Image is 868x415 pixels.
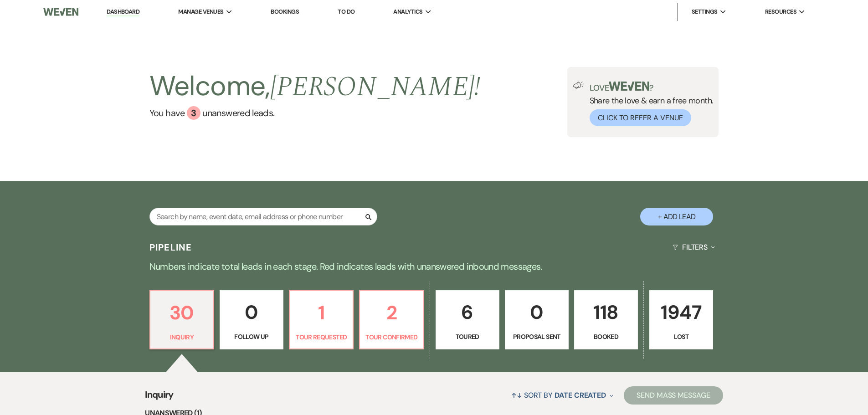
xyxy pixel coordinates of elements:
[655,297,707,328] p: 1947
[555,390,606,400] span: Date Created
[271,8,299,15] a: Bookings
[669,235,719,259] button: Filters
[295,332,347,342] p: Tour Requested
[655,332,707,342] p: Lost
[359,290,424,349] a: 2Tour Confirmed
[149,241,192,254] h3: Pipeline
[580,297,632,328] p: 118
[640,208,713,225] button: + Add Lead
[590,109,691,126] button: Click to Refer a Venue
[436,290,499,349] a: 6Toured
[505,290,569,349] a: 0Proposal Sent
[511,332,563,342] p: Proposal Sent
[149,67,481,106] h2: Welcome,
[149,290,214,349] a: 30Inquiry
[765,7,796,16] span: Resources
[442,297,493,328] p: 6
[270,66,481,108] span: [PERSON_NAME] !
[106,259,762,274] p: Numbers indicate total leads in each stage. Red indicates leads with unanswered inbound messages.
[149,106,481,120] a: You have 3 unanswered leads.
[590,82,714,92] p: Love ?
[649,290,713,349] a: 1947Lost
[624,386,723,405] button: Send Mass Message
[178,7,223,16] span: Manage Venues
[289,290,354,349] a: 1Tour Requested
[442,332,493,342] p: Toured
[145,388,174,407] span: Inquiry
[584,82,714,126] div: Share the love & earn a free month.
[295,297,347,328] p: 1
[573,82,584,89] img: loud-speaker-illustration.svg
[149,208,377,225] input: Search by name, event date, email address or phone number
[393,7,422,16] span: Analytics
[187,106,200,120] div: 3
[609,82,649,91] img: weven-logo-green.svg
[226,332,277,342] p: Follow Up
[156,297,208,328] p: 30
[365,297,417,328] p: 2
[574,290,638,349] a: 118Booked
[220,290,283,349] a: 0Follow Up
[580,332,632,342] p: Booked
[156,332,208,342] p: Inquiry
[43,2,78,21] img: Weven Logo
[692,7,718,16] span: Settings
[511,390,522,400] span: ↑↓
[511,297,563,328] p: 0
[226,297,277,328] p: 0
[107,8,139,16] a: Dashboard
[365,332,417,342] p: Tour Confirmed
[338,8,354,15] a: To Do
[508,383,617,407] button: Sort By Date Created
